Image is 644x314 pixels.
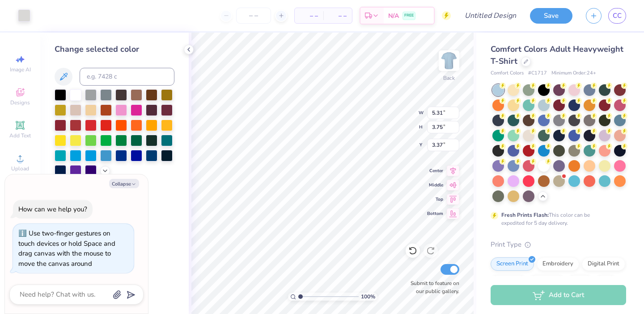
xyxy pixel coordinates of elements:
[11,165,29,172] span: Upload
[608,8,626,24] a: CC
[528,70,547,77] span: # C1717
[595,275,616,289] div: Foil
[55,43,174,55] div: Change selected color
[427,182,443,188] span: Middle
[404,12,414,19] span: FREE
[427,211,443,217] span: Bottom
[10,99,30,106] span: Designs
[568,275,593,289] div: Vinyl
[427,168,443,174] span: Center
[18,229,115,268] div: Use two-finger gestures on touch devices or hold Space and drag canvas with the mouse to move the...
[329,11,347,21] span: – –
[501,211,549,219] strong: Fresh Prints Flash:
[443,74,455,82] div: Back
[427,196,443,202] span: Top
[537,257,579,271] div: Embroidery
[491,257,534,271] div: Screen Print
[491,240,626,250] div: Print Type
[491,44,623,66] span: Comfort Colors Adult Heavyweight T-Shirt
[530,8,572,24] button: Save
[582,257,625,271] div: Digital Print
[458,7,523,25] input: Untitled Design
[491,70,524,77] span: Comfort Colors
[613,11,622,21] span: CC
[406,279,459,295] label: Submit to feature on our public gallery.
[440,52,458,70] img: Back
[10,66,31,73] span: Image AI
[529,275,565,289] div: Transfers
[361,293,375,301] span: 100 %
[300,11,318,21] span: – –
[388,11,399,21] span: N/A
[80,68,174,86] input: e.g. 7428 c
[9,132,31,139] span: Add Text
[109,179,139,188] button: Collapse
[18,205,87,214] div: How can we help you?
[491,275,526,289] div: Applique
[551,70,596,77] span: Minimum Order: 24 +
[236,8,271,24] input: – –
[501,211,611,227] div: This color can be expedited for 5 day delivery.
